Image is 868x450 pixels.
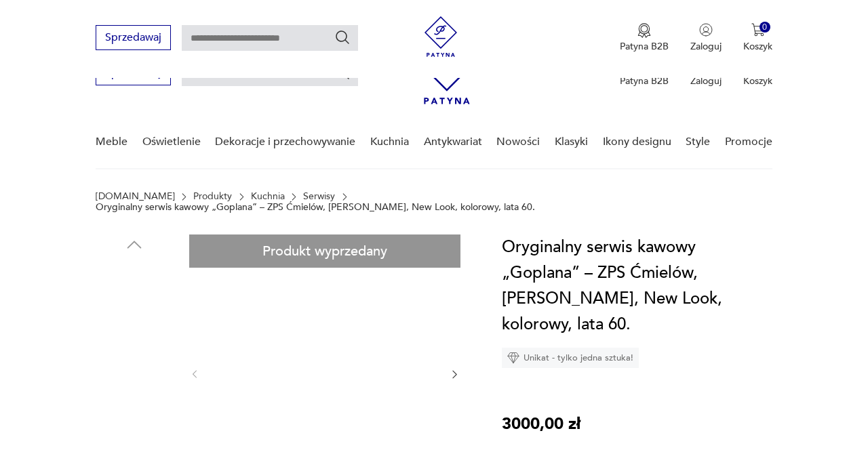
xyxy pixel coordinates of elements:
img: Zdjęcie produktu Oryginalny serwis kawowy „Goplana” – ZPS Ćmielów, Wincenty Potacki, New Look, ko... [96,262,173,339]
a: Sprzedawaj [96,69,171,79]
a: Produkty [193,191,232,202]
div: Unikat - tylko jedna sztuka! [502,348,639,368]
button: 0Koszyk [743,23,772,53]
a: Oświetlenie [142,116,201,168]
a: Ikony designu [603,116,671,168]
p: 3000,00 zł [502,411,580,437]
p: Patyna B2B [620,40,669,53]
button: Szukaj [334,29,351,45]
a: Ikona medaluPatyna B2B [620,23,669,53]
p: Koszyk [743,40,772,53]
a: Style [686,116,710,168]
h1: Oryginalny serwis kawowy „Goplana” – ZPS Ćmielów, [PERSON_NAME], New Look, kolorowy, lata 60. [502,234,772,337]
a: Serwisy [303,191,335,202]
a: Antykwariat [424,116,482,168]
a: Nowości [496,116,540,168]
a: Promocje [725,116,772,168]
div: 0 [759,22,771,33]
a: Meble [96,116,127,168]
a: [DOMAIN_NAME] [96,191,175,202]
p: Koszyk [743,75,772,87]
p: Patyna B2B [620,75,669,87]
div: Produkt wyprzedany [189,234,460,268]
a: Kuchnia [370,116,409,168]
p: Oryginalny serwis kawowy „Goplana” – ZPS Ćmielów, [PERSON_NAME], New Look, kolorowy, lata 60. [96,202,535,213]
a: Dekoracje i przechowywanie [215,116,355,168]
img: Ikona diamentu [507,352,519,364]
p: Zaloguj [690,40,722,53]
img: Ikona medalu [637,23,651,38]
img: Patyna - sklep z meblami i dekoracjami vintage [420,16,461,57]
p: Zaloguj [690,75,722,87]
button: Patyna B2B [620,23,669,53]
a: Kuchnia [251,191,285,202]
img: Zdjęcie produktu Oryginalny serwis kawowy „Goplana” – ZPS Ćmielów, Wincenty Potacki, New Look, ko... [96,348,173,426]
a: Klasyki [555,116,588,168]
button: Zaloguj [690,23,722,53]
a: Sprzedawaj [96,34,171,43]
img: Ikona koszyka [751,23,765,37]
img: Ikonka użytkownika [699,23,713,37]
button: Sprzedawaj [96,25,171,50]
